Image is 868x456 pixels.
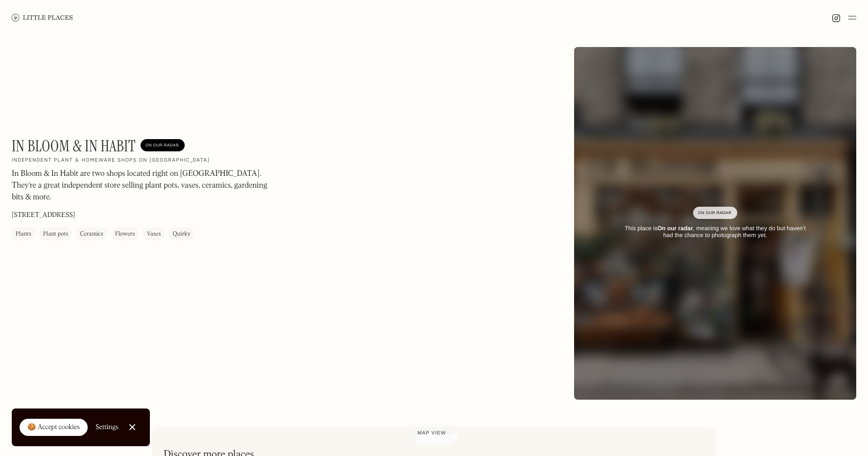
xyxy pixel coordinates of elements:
[418,431,446,436] span: Map view
[122,417,142,437] a: Close Cookie Popup
[12,168,276,204] p: In Bloom & In Habit are two shops located right on [GEOGRAPHIC_DATA]. They're a great independent...
[20,419,88,436] a: 🍪 Accept cookies
[698,208,732,218] div: On Our Radar
[96,416,119,438] a: Settings
[172,230,190,240] div: Quirky
[619,225,811,239] div: This place is , meaning we love what they do but haven’t had the chance to photograph them yet.
[657,225,693,232] strong: On our radar
[115,230,135,240] div: Flowers
[43,230,68,240] div: Plant pots
[12,211,75,221] p: [STREET_ADDRESS]
[16,230,31,240] div: Plants
[12,158,210,165] h2: Independent plant & homeware shops on [GEOGRAPHIC_DATA]
[132,427,132,428] div: Close Cookie Popup
[96,424,119,431] div: Settings
[27,423,80,432] div: 🍪 Accept cookies
[12,137,136,155] h1: In Bloom & In Habit
[146,230,161,240] div: Vases
[80,230,103,240] div: Ceramics
[406,423,458,444] a: Map view
[145,141,180,151] div: On Our Radar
